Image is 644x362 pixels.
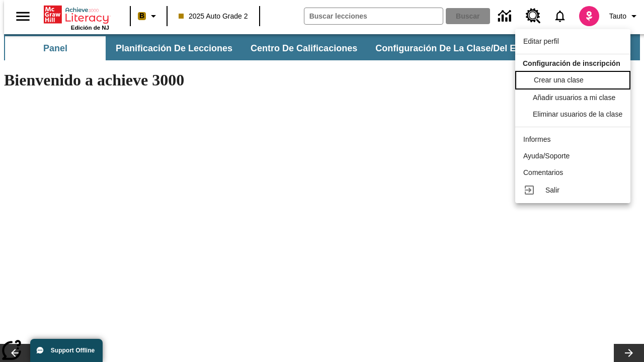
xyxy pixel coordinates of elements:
span: Añadir usuarios a mi clase [533,94,615,102]
span: Informes [523,135,550,143]
span: Editar perfil [523,37,559,45]
span: Configuración de inscripción [523,59,620,67]
body: Máximo 600 caracteres [4,8,147,17]
span: Ayuda/Soporte [523,152,570,160]
span: Crear una clase [534,76,584,84]
span: Eliminar usuarios de la clase [533,110,622,118]
span: Comentarios [523,168,563,176]
span: Salir [545,186,559,194]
